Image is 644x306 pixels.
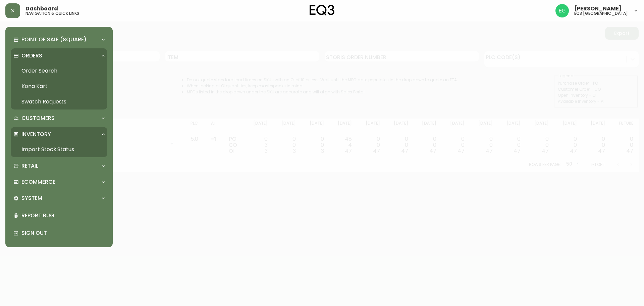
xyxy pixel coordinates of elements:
p: Report Bug [21,212,105,219]
p: System [21,194,42,202]
p: Retail [21,162,38,170]
h5: eq3 [GEOGRAPHIC_DATA] [574,11,628,15]
div: Ecommerce [11,175,107,189]
a: Order Search [11,63,107,79]
div: Point of Sale (Square) [11,32,107,47]
div: System [11,191,107,206]
p: Inventory [21,131,51,138]
p: Point of Sale (Square) [21,36,87,43]
div: Inventory [11,127,107,142]
img: logo [310,5,334,15]
a: Import Stock Status [11,142,107,157]
h5: navigation & quick links [25,11,79,15]
a: Kona Kart [11,79,107,94]
p: Ecommerce [21,178,55,186]
p: Orders [21,52,42,59]
div: Orders [11,48,107,63]
p: Customers [21,115,55,122]
div: Report Bug [11,207,107,224]
span: Dashboard [25,6,58,11]
div: Customers [11,111,107,126]
p: Sign Out [21,229,105,237]
img: db11c1629862fe82d63d0774b1b54d2b [555,4,569,17]
div: Sign Out [11,224,107,242]
a: Swatch Requests [11,94,107,110]
span: [PERSON_NAME] [574,6,622,11]
div: Retail [11,159,107,173]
